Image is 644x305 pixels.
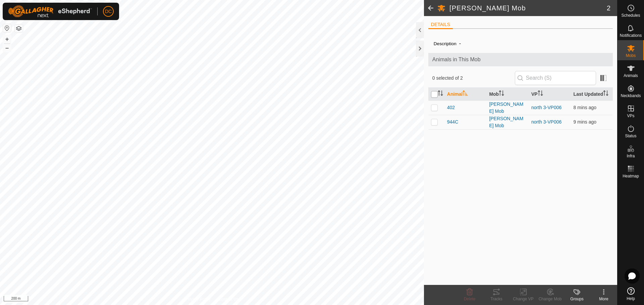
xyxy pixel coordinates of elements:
span: Delete [464,297,476,301]
button: Map Layers [15,24,23,32]
span: 2 [607,3,610,13]
div: [PERSON_NAME] Mob [489,115,526,129]
button: – [3,44,11,52]
p-sorticon: Activate to sort [603,91,608,97]
a: Privacy Policy [185,296,211,302]
p-sorticon: Activate to sort [538,91,543,97]
a: north 3-VP006 [531,105,561,110]
span: 402 [447,104,455,111]
span: Help [627,297,635,301]
span: Mobs [626,54,636,58]
th: Mob [486,88,529,101]
button: Reset Map [3,24,11,32]
div: Change VP [510,296,537,302]
li: DETAILS [428,21,453,29]
button: + [3,35,11,43]
th: VP [529,88,571,101]
span: Status [625,134,636,138]
span: - [457,38,464,49]
span: DC [105,8,112,15]
span: Heatmap [623,174,639,178]
p-sorticon: Activate to sort [463,91,468,97]
th: Last Updated [571,88,613,101]
span: Neckbands [621,94,641,98]
div: Groups [563,296,590,302]
span: 23 Aug 2025, 7:05 pm [574,119,596,125]
span: Schedules [621,13,640,17]
img: Gallagher Logo [8,5,92,17]
span: Infra [627,154,635,158]
th: Animal [444,88,487,101]
div: More [590,296,617,302]
div: Change Mob [537,296,563,302]
span: Notifications [620,33,642,37]
label: Description [434,41,457,46]
p-sorticon: Activate to sort [438,91,443,97]
span: Animals in This Mob [432,56,609,64]
div: [PERSON_NAME] Mob [489,101,526,115]
span: 0 selected of 2 [432,75,515,82]
h2: [PERSON_NAME] Mob [449,4,607,12]
a: Contact Us [219,296,238,302]
input: Search (S) [515,71,596,85]
span: VPs [627,114,634,118]
a: Help [618,285,644,303]
p-sorticon: Activate to sort [499,91,504,97]
div: Tracks [483,296,510,302]
a: north 3-VP006 [531,119,561,125]
span: 23 Aug 2025, 7:05 pm [574,105,596,110]
span: 944C [447,119,458,126]
span: Animals [624,74,638,78]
